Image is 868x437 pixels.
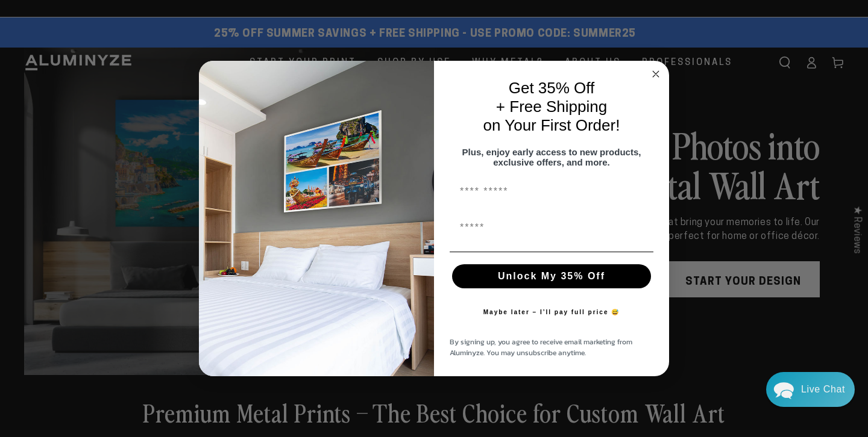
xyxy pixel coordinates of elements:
[452,264,651,288] button: Unlock My 35% Off
[801,372,845,407] div: Contact Us Directly
[477,300,626,324] button: Maybe later – I’ll pay full price 😅
[766,372,855,407] div: Chat widget toggle
[649,67,663,81] button: Close dialog
[483,116,620,134] span: on Your First Order!
[462,147,641,167] span: Plus, enjoy early access to new products, exclusive offers, and more.
[450,252,653,252] img: underline
[199,61,434,376] img: 728e4f65-7e6c-44e2-b7d1-0292a396982f.jpeg
[450,336,632,358] span: By signing up, you agree to receive email marketing from Aluminyze. You may unsubscribe anytime.
[496,98,607,116] span: + Free Shipping
[509,79,595,97] span: Get 35% Off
